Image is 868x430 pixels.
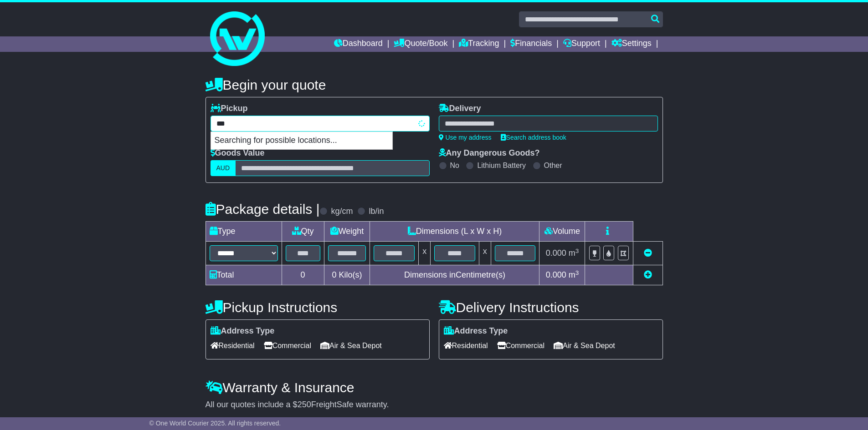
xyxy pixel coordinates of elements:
[211,148,265,158] label: Goods Value
[324,265,370,285] td: Kilo(s)
[444,326,508,336] label: Address Type
[611,36,652,52] a: Settings
[334,36,383,52] a: Dashboard
[282,265,324,285] td: 0
[324,222,370,242] td: Weight
[394,36,447,52] a: Quote/Book
[205,202,320,217] h4: Package details |
[211,116,430,132] typeahead: Please provide city
[370,265,539,285] td: Dimensions in Centimetre(s)
[211,339,255,353] span: Residential
[264,339,311,353] span: Commercial
[211,104,248,114] label: Pickup
[575,269,579,276] sup: 3
[211,160,236,176] label: AUD
[439,134,492,141] a: Use my address
[569,248,579,258] span: m
[497,339,544,353] span: Commercial
[501,134,566,141] a: Search address book
[450,161,459,170] label: No
[444,339,488,353] span: Residential
[370,222,539,242] td: Dimensions (L x W x H)
[282,222,324,242] td: Qty
[320,339,382,353] span: Air & Sea Depot
[205,400,663,410] div: All our quotes include a $ FreightSafe warranty.
[575,248,579,254] sup: 3
[644,270,652,279] a: Add new item
[544,161,562,170] label: Other
[546,248,566,258] span: 0.000
[569,270,579,279] span: m
[205,77,663,92] h4: Begin your quote
[459,36,499,52] a: Tracking
[211,326,275,336] label: Address Type
[419,242,431,265] td: x
[439,300,663,315] h4: Delivery Instructions
[205,380,663,395] h4: Warranty & Insurance
[369,207,384,217] label: lb/in
[211,132,392,149] p: Searching for possible locations...
[539,222,585,242] td: Volume
[332,270,336,279] span: 0
[205,222,282,242] td: Type
[439,104,481,114] label: Delivery
[554,339,615,353] span: Air & Sea Depot
[644,248,652,258] a: Remove this item
[205,300,430,315] h4: Pickup Instructions
[546,270,566,279] span: 0.000
[298,400,311,409] span: 250
[477,161,526,170] label: Lithium Battery
[439,148,540,158] label: Any Dangerous Goods?
[331,207,353,217] label: kg/cm
[563,36,600,52] a: Support
[510,36,552,52] a: Financials
[479,242,491,265] td: x
[205,265,282,285] td: Total
[149,420,281,427] span: © One World Courier 2025. All rights reserved.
